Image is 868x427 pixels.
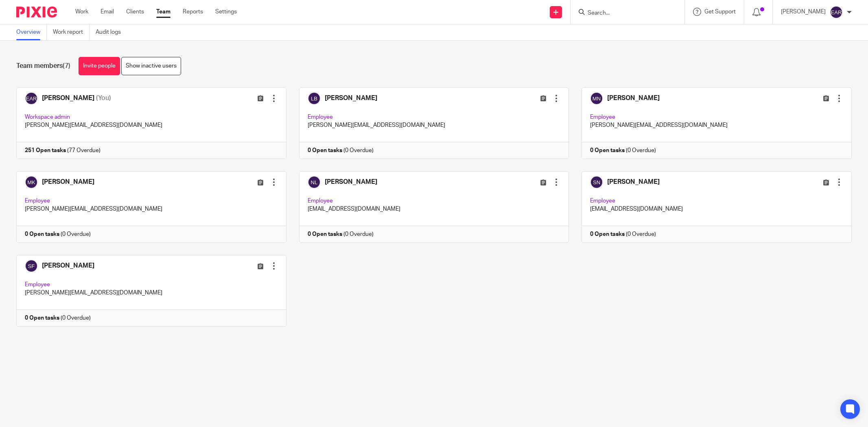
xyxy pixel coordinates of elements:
[215,8,237,16] a: Settings
[75,8,88,16] a: Work
[16,62,70,70] h1: Team members
[121,57,181,75] a: Show inactive users
[101,8,114,16] a: Email
[63,63,70,69] span: (7)
[16,24,47,40] a: Overview
[79,57,120,75] a: Invite people
[704,9,736,15] span: Get Support
[781,8,826,16] p: [PERSON_NAME]
[16,7,57,17] img: Pixie
[587,10,660,17] input: Search
[53,24,90,40] a: Work report
[830,6,843,19] img: svg%3E
[156,8,171,16] a: Team
[183,8,203,16] a: Reports
[126,8,144,16] a: Clients
[96,24,127,40] a: Audit logs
